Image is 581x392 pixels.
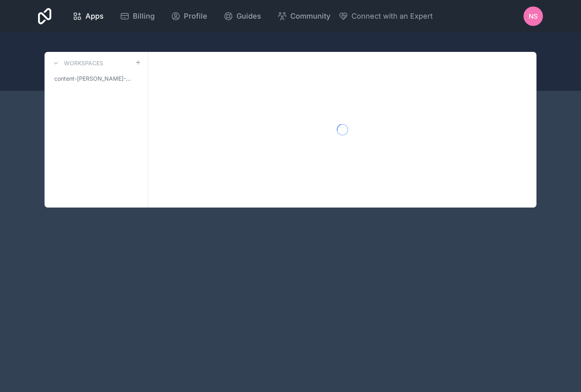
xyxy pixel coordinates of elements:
a: Guides [217,7,268,25]
span: Guides [236,11,261,22]
a: content-[PERSON_NAME]-workspace [51,71,141,86]
button: Connect with an Expert [338,11,433,22]
a: Apps [66,7,110,25]
span: Connect with an Expert [351,11,433,22]
span: Billing [133,11,155,22]
span: NS [529,11,538,21]
span: content-[PERSON_NAME]-workspace [54,75,135,83]
span: Community [290,11,330,22]
a: Billing [113,7,161,25]
span: Profile [184,11,207,22]
h3: Workspaces [64,59,103,67]
a: Profile [164,7,214,25]
a: Workspaces [51,58,103,68]
a: Community [271,7,337,25]
span: Apps [85,11,104,22]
